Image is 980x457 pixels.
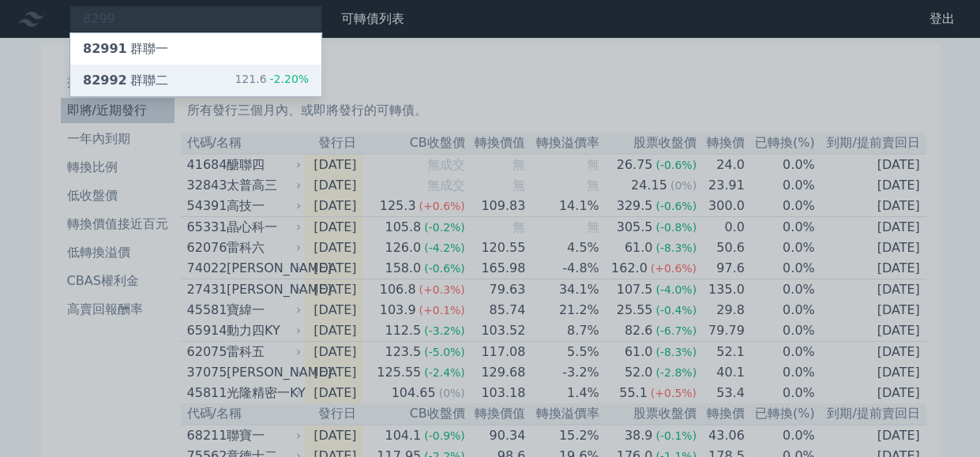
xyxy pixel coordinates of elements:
div: 121.6 [235,71,309,90]
span: 82991 [83,41,127,56]
div: 群聯一 [83,39,168,58]
a: 82991群聯一 [70,33,321,65]
span: -2.20% [266,73,309,85]
span: 82992 [83,73,127,88]
a: 82992群聯二 121.6-2.20% [70,65,321,96]
div: 群聯二 [83,71,168,90]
